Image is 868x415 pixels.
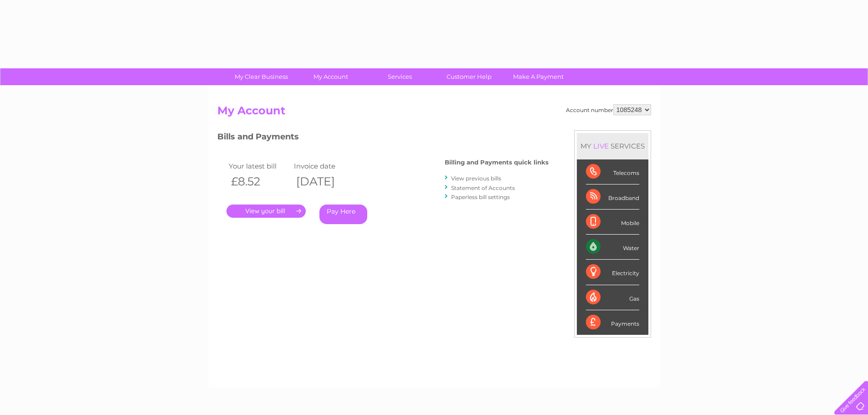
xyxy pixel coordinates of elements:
td: Your latest bill [226,160,292,172]
th: £8.52 [226,172,292,191]
div: Water [586,235,639,260]
div: Broadband [586,184,639,210]
div: Electricity [586,260,639,285]
div: Mobile [586,210,639,235]
a: Services [362,68,437,85]
a: My Clear Business [224,68,299,85]
a: Statement of Accounts [451,184,515,191]
div: LIVE [591,142,611,150]
a: View previous bills [451,175,501,182]
th: [DATE] [292,172,357,191]
div: Gas [586,285,639,310]
div: Payments [586,310,639,335]
td: Invoice date [292,160,357,172]
div: Account number [566,104,651,115]
div: MY SERVICES [577,133,648,159]
h4: Billing and Payments quick links [445,159,549,166]
a: Pay Here [319,205,367,224]
a: . [226,205,306,218]
a: Paperless bill settings [451,194,510,200]
a: Make A Payment [501,68,576,85]
div: Telecoms [586,159,639,184]
a: Customer Help [431,68,507,85]
h2: My Account [217,104,651,122]
h3: Bills and Payments [217,130,549,146]
a: My Account [293,68,368,85]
